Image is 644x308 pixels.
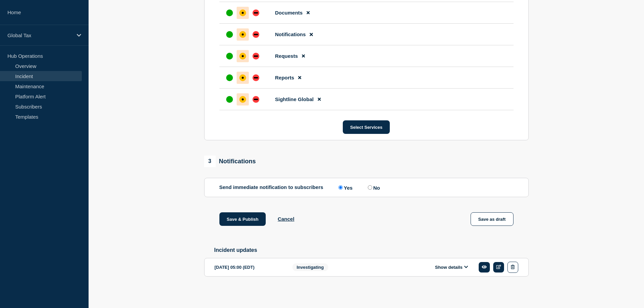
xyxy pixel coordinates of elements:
[253,96,259,103] div: down
[275,53,298,59] span: Requests
[275,75,294,80] span: Reports
[226,53,233,60] div: up
[275,10,303,16] span: Documents
[366,184,380,191] label: No
[253,74,259,81] div: down
[253,31,259,38] div: down
[338,185,343,190] input: Yes
[343,120,390,134] button: Select Services
[226,96,233,103] div: up
[7,32,72,38] p: Global Tax
[292,263,328,271] span: Investigating
[204,156,216,167] span: 3
[471,212,514,226] button: Save as draft
[433,264,470,270] button: Show details
[275,96,314,102] span: Sightline Global
[204,156,256,167] div: Notifications
[278,216,294,222] button: Cancel
[219,184,324,191] p: Send immediate notification to subscribers
[239,96,246,103] div: affected
[226,31,233,38] div: up
[214,247,529,253] h2: Incident updates
[215,262,282,273] div: [DATE] 05:00 (EDT)
[368,185,372,190] input: No
[337,184,353,191] label: Yes
[253,53,259,60] div: down
[226,9,233,16] div: up
[219,212,266,226] button: Save & Publish
[239,31,246,38] div: affected
[226,74,233,81] div: up
[239,74,246,81] div: affected
[275,31,306,37] span: Notifications
[239,53,246,60] div: affected
[253,9,259,16] div: down
[239,9,246,16] div: affected
[219,184,514,191] div: Send immediate notification to subscribers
